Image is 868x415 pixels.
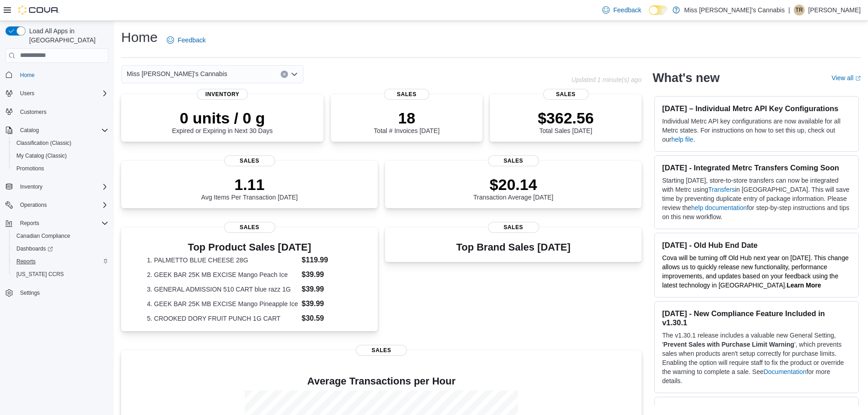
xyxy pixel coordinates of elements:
a: Documentation [764,368,806,375]
span: Users [16,88,108,99]
button: Reports [9,255,112,268]
span: Feedback [178,36,205,45]
button: Catalog [16,125,42,136]
button: Customers [2,105,112,118]
button: Classification (Classic) [9,137,112,149]
a: Customers [16,107,50,118]
span: Inventory [16,181,108,192]
a: Classification (Classic) [13,138,75,149]
span: My Catalog (Classic) [16,152,67,159]
span: Reports [16,218,108,229]
p: Updated 1 minute(s) ago [571,76,642,83]
button: Home [2,68,112,82]
dt: 5. CROOKED DORY FRUIT PUNCH 1G CART [147,314,298,323]
p: Individual Metrc API key configurations are now available for all Metrc states. For instructions ... [662,117,851,144]
button: Open list of options [291,71,298,78]
a: View allExternal link [832,74,861,82]
a: Learn More [787,282,821,289]
a: help file [671,136,693,143]
p: 1.11 [201,175,298,194]
h4: Average Transactions per Hour [128,376,634,387]
a: Transfers [708,186,735,193]
p: The v1.30.1 release includes a valuable new General Setting, ' ', which prevents sales when produ... [662,331,851,385]
span: Load All Apps in [GEOGRAPHIC_DATA] [26,26,108,45]
span: Feedback [613,5,641,15]
dd: $39.99 [302,269,352,280]
div: Total Sales [DATE] [538,109,594,134]
a: My Catalog (Classic) [13,150,71,161]
span: Catalog [16,125,108,136]
span: Classification (Classic) [13,138,108,149]
span: Catalog [20,127,39,134]
div: Expired or Expiring in Next 30 Days [172,109,273,134]
span: Washington CCRS [13,269,108,280]
button: Settings [2,286,112,299]
span: Home [20,72,35,79]
span: Sales [384,89,430,100]
span: Canadian Compliance [16,232,70,240]
button: [US_STATE] CCRS [9,268,112,281]
dd: $39.99 [302,284,352,295]
span: Settings [16,287,108,298]
span: Customers [20,108,46,116]
span: Users [20,90,34,97]
button: Clear input [281,71,288,78]
span: Reports [20,220,39,227]
h3: Top Brand Sales [DATE] [456,242,570,253]
span: Inventory [20,183,42,190]
span: Sales [224,155,275,166]
span: Classification (Classic) [16,139,72,147]
svg: External link [855,76,861,81]
span: TR [796,5,803,15]
span: Miss [PERSON_NAME]’s Cannabis [127,68,227,79]
span: Operations [20,201,47,209]
span: Cova will be turning off Old Hub next year on [DATE]. This change allows us to quickly release ne... [662,254,848,289]
span: Sales [488,155,539,166]
span: Dashboards [13,243,108,254]
p: 18 [374,109,439,127]
a: help documentation [691,204,747,211]
p: $20.14 [473,175,554,194]
h3: [DATE] – Individual Metrc API Key Configurations [662,104,851,113]
p: | [788,5,790,15]
div: Avg Items Per Transaction [DATE] [201,175,298,201]
a: Canadian Compliance [13,231,74,241]
button: Operations [16,200,51,210]
dd: $39.99 [302,298,352,309]
dt: 2. GEEK BAR 25K MB EXCISE Mango Peach Ice [147,270,298,279]
span: Customers [16,106,108,118]
span: Inventory [197,89,248,100]
span: My Catalog (Classic) [13,150,108,161]
img: Cova [18,5,59,15]
button: Inventory [2,180,112,193]
span: Settings [20,289,40,297]
button: Reports [16,218,43,229]
span: Reports [13,256,108,267]
div: Tabitha Robinson [794,5,805,15]
h3: Top Product Sales [DATE] [147,242,352,253]
strong: Prevent Sales with Purchase Limit Warning [663,341,794,348]
button: Inventory [16,181,46,192]
dt: 3. GENERAL ADMISSION 510 CART blue razz 1G [147,285,298,294]
nav: Complex example [5,65,108,323]
span: Canadian Compliance [13,231,108,241]
a: Feedback [163,31,209,49]
a: Dashboards [13,243,56,254]
h3: [DATE] - Integrated Metrc Transfers Coming Soon [662,163,851,172]
span: [US_STATE] CCRS [16,271,64,278]
dd: $30.59 [302,313,352,324]
span: Sales [543,89,589,100]
button: Promotions [9,162,112,175]
span: Promotions [16,165,44,172]
span: Operations [16,200,108,210]
button: Reports [2,217,112,230]
h1: Home [121,28,158,46]
span: Dashboards [16,245,53,252]
h3: [DATE] - New Compliance Feature Included in v1.30.1 [662,309,851,327]
button: Users [16,88,38,99]
dt: 1. PALMETTO BLUE CHEESE 28G [147,256,298,265]
p: [PERSON_NAME] [808,5,861,15]
a: Feedback [599,1,645,19]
